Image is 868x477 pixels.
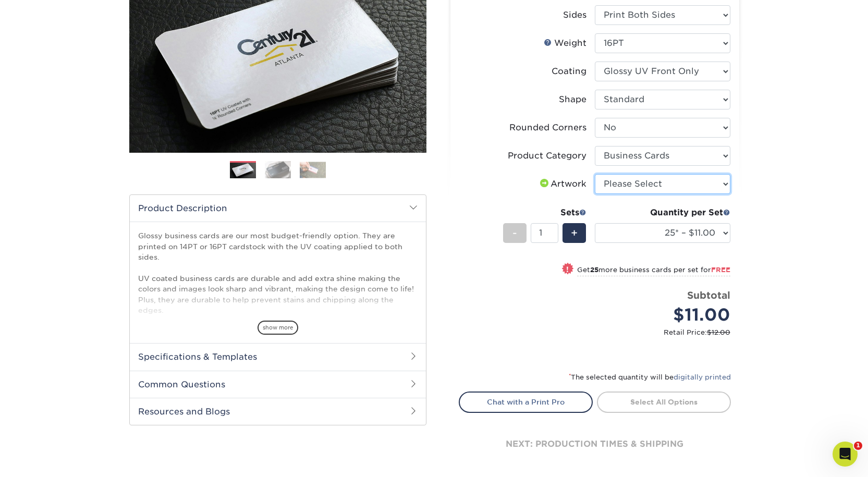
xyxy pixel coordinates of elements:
div: Shape [559,93,586,106]
p: Glossy business cards are our most budget-friendly option. They are printed on 14PT or 16PT cards... [138,230,418,369]
span: show more [258,321,298,335]
div: Coating [552,65,586,78]
h2: Product Description [130,195,426,222]
img: Business Cards 01 [230,157,256,184]
div: Sets [503,206,586,219]
div: Rounded Corners [509,121,586,134]
span: 1 [854,442,862,450]
a: Chat with a Print Pro [459,392,593,412]
small: Get more business cards per set for [577,266,730,276]
span: - [512,225,517,241]
div: Weight [544,37,586,50]
span: $12.00 [707,328,730,336]
iframe: Google Customer Reviews [3,445,89,473]
span: + [571,225,578,241]
div: $11.00 [603,302,730,327]
small: The selected quantity will be [569,373,731,381]
strong: 25 [590,266,598,274]
h2: Common Questions [130,371,426,398]
strong: Subtotal [687,289,730,301]
img: Business Cards 03 [300,162,326,178]
img: Business Cards 02 [265,161,291,179]
span: FREE [711,266,730,274]
h2: Specifications & Templates [130,343,426,370]
span: ! [566,264,569,275]
div: Quantity per Set [595,206,730,219]
div: next: production times & shipping [459,413,731,475]
iframe: Intercom live chat [833,442,858,467]
a: digitally printed [674,373,731,381]
div: Artwork [538,178,586,190]
small: Retail Price: [467,327,730,337]
h2: Resources and Blogs [130,398,426,425]
a: Select All Options [597,392,731,412]
div: Sides [563,9,586,21]
div: Product Category [508,150,586,162]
